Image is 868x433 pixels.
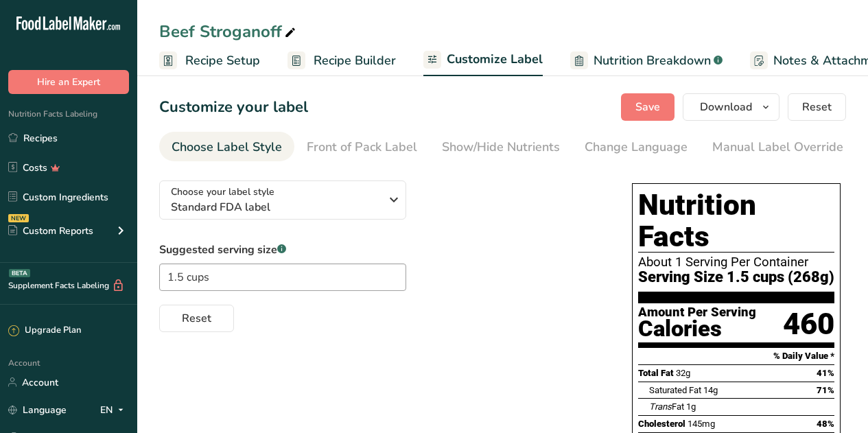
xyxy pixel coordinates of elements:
[649,401,672,412] i: Trans
[683,93,779,121] button: Download
[649,401,684,412] span: Fat
[638,319,756,339] div: Calories
[8,324,81,338] div: Upgrade Plan
[649,385,701,395] span: Saturated Fat
[423,44,543,77] a: Customize Label
[686,401,696,412] span: 1g
[159,180,406,220] button: Choose your label style Standard FDA label
[817,368,834,378] span: 41%
[638,269,723,286] span: Serving Size
[638,255,834,269] div: About 1 Serving Per Container
[621,93,675,121] button: Save
[688,419,715,429] span: 145mg
[817,385,834,395] span: 71%
[9,269,30,277] div: BETA
[314,51,396,70] span: Recipe Builder
[171,199,380,215] span: Standard FDA label
[447,50,543,69] span: Customize Label
[676,368,690,378] span: 32g
[8,214,29,222] div: NEW
[8,398,67,422] a: Language
[8,70,129,94] button: Hire an Expert
[8,224,93,238] div: Custom Reports
[172,138,282,156] div: Choose Label Style
[182,310,211,327] span: Reset
[638,348,834,364] section: % Daily Value *
[703,385,718,395] span: 14g
[700,99,752,115] span: Download
[712,138,843,156] div: Manual Label Override
[821,386,854,419] iframe: Intercom live chat
[171,185,274,199] span: Choose your label style
[594,51,711,70] span: Nutrition Breakdown
[442,138,560,156] div: Show/Hide Nutrients
[288,45,396,76] a: Recipe Builder
[159,19,298,44] div: Beef Stroganoff
[185,51,260,70] span: Recipe Setup
[638,189,834,253] h1: Nutrition Facts
[159,242,406,258] label: Suggested serving size
[585,138,688,156] div: Change Language
[159,45,260,76] a: Recipe Setup
[638,306,756,319] div: Amount Per Serving
[802,99,832,115] span: Reset
[638,419,685,429] span: Cholesterol
[100,401,129,418] div: EN
[635,99,660,115] span: Save
[783,306,834,342] div: 460
[307,138,417,156] div: Front of Pack Label
[817,419,834,429] span: 48%
[159,96,308,119] h1: Customize your label
[727,269,834,286] span: 1.5 cups (268g)
[638,368,674,378] span: Total Fat
[570,45,723,76] a: Nutrition Breakdown
[159,305,234,332] button: Reset
[788,93,846,121] button: Reset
